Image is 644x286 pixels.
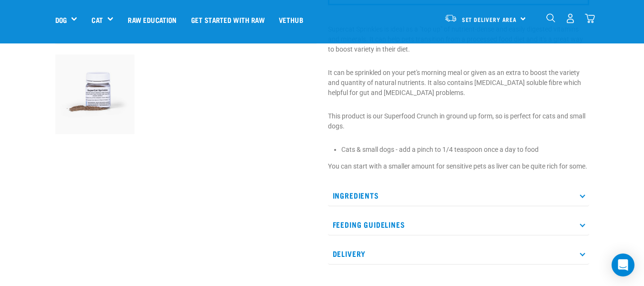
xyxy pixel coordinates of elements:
p: It can be sprinkled on your pet's morning meal or given as an extra to boost the variety and quan... [328,68,589,98]
img: Plastic Container of SuperCat Sprinkles With Product Shown Outside Of The Bottle [55,54,135,134]
a: Cat [92,14,102,25]
p: Delivery [328,243,589,265]
img: user.png [565,13,575,23]
a: Dog [55,14,67,25]
p: Ingredients [328,185,589,206]
a: Vethub [272,0,310,39]
p: This product is our Superfood Crunch in ground up form, so is perfect for cats and small dogs. [328,111,589,131]
p: Feeding Guidelines [328,214,589,235]
div: Open Intercom Messenger [612,254,634,276]
img: home-icon@2x.png [585,13,595,23]
img: home-icon-1@2x.png [546,13,555,22]
a: Get started with Raw [184,0,272,39]
p: You can start with a smaller amount for sensitive pets as liver can be quite rich for some. [328,161,589,171]
li: Cats & small dogs - add a pinch to 1/4 teaspoon once a day to food [341,145,589,155]
img: van-moving.png [444,14,457,22]
span: Set Delivery Area [462,18,517,21]
a: Raw Education [121,0,184,39]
